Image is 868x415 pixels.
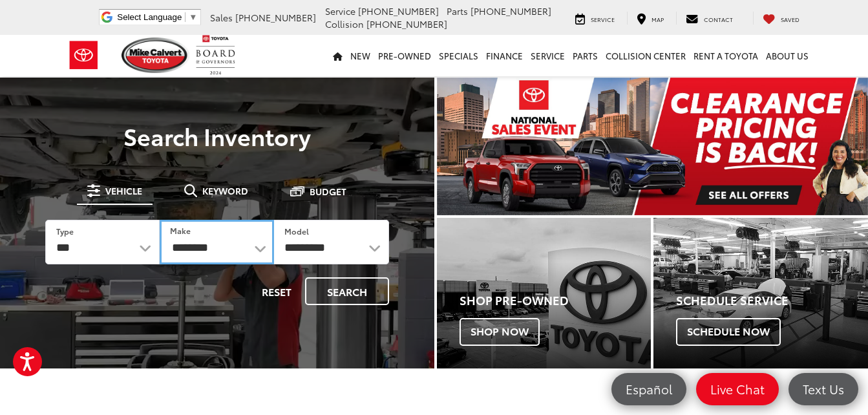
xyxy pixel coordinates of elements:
span: Saved [781,15,799,23]
span: Budget [310,187,346,196]
div: Toyota [653,218,868,368]
span: [PHONE_NUMBER] [235,11,316,24]
span: Parts [447,5,468,17]
a: Service [566,12,624,25]
span: Shop Now [460,318,540,345]
span: Live Chat [704,381,771,397]
a: My Saved Vehicles [753,12,809,25]
span: Sales [210,11,233,24]
a: Shop Pre-Owned Shop Now [437,218,651,368]
h4: Shop Pre-Owned [460,294,651,307]
a: Finance [482,35,527,76]
div: Toyota [437,218,651,368]
a: Live Chat [696,373,779,405]
button: Search [305,277,389,305]
a: Rent a Toyota [690,35,762,76]
a: Schedule Service Schedule Now [653,218,868,368]
span: Service [591,15,615,23]
span: Schedule Now [676,318,781,345]
h3: Search Inventory [27,123,407,149]
label: Model [284,226,309,237]
a: Collision Center [602,35,690,76]
span: ▼ [189,12,197,22]
span: ​ [185,12,185,22]
a: Specials [435,35,482,76]
span: Vehicle [105,186,142,195]
span: Map [651,15,664,23]
span: Text Us [796,381,851,397]
a: Home [329,35,346,76]
img: Toyota [59,34,108,76]
button: Reset [251,277,302,305]
span: [PHONE_NUMBER] [358,5,439,17]
span: Contact [704,15,733,23]
label: Make [170,225,191,236]
a: Text Us [789,373,858,405]
a: Pre-Owned [374,35,435,76]
a: Select Language​ [117,12,197,22]
label: Type [56,226,74,237]
a: Español [611,373,686,405]
a: Parts [569,35,602,76]
a: Contact [676,12,743,25]
span: Keyword [202,186,248,195]
span: Service [325,5,355,17]
a: Service [527,35,569,76]
span: [PHONE_NUMBER] [471,5,551,17]
h4: Schedule Service [676,294,868,307]
img: Mike Calvert Toyota [122,37,190,73]
a: About Us [762,35,812,76]
span: Select Language [117,12,182,22]
a: New [346,35,374,76]
span: Español [619,381,679,397]
span: [PHONE_NUMBER] [366,17,447,30]
a: Map [627,12,673,25]
span: Collision [325,17,364,30]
